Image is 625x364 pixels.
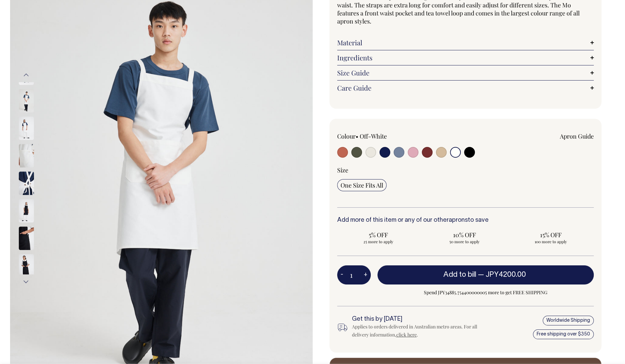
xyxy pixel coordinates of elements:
[341,231,416,239] span: 5% OFF
[21,67,31,83] button: Previous
[443,271,476,278] span: Add to bill
[427,239,502,244] span: 50 more to apply
[337,69,594,77] a: Size Guide
[19,254,34,278] img: black
[478,271,528,278] span: —
[509,229,592,246] input: 15% OFF 100 more to apply
[513,231,588,239] span: 15% OFF
[513,239,588,244] span: 100 more to apply
[337,179,387,191] input: One Size Fits All
[337,217,594,224] h6: Add more of this item or any of our other to save
[337,39,594,47] a: Material
[19,172,34,195] img: off-white
[341,181,383,189] span: One Size Fits All
[21,274,31,289] button: Next
[337,229,419,246] input: 5% OFF 25 more to apply
[341,239,416,244] span: 25 more to apply
[19,117,34,140] img: off-white
[356,132,358,140] span: •
[19,227,34,250] img: black
[337,54,594,62] a: Ingredients
[360,132,387,140] label: Off-White
[486,271,526,278] span: JPY4200.00
[352,316,477,323] h6: Get this by [DATE]
[337,132,440,140] div: Colour
[360,268,371,282] button: +
[377,289,594,297] span: Spend JPY34885.754400000005 more to get FREE SHIPPING
[423,229,505,246] input: 10% OFF 50 more to apply
[352,323,477,339] div: Applies to orders delivered in Australian metro areas. For all delivery information, .
[396,331,417,338] a: click here
[337,84,594,92] a: Care Guide
[449,217,468,223] a: aprons
[377,265,594,284] button: Add to bill —JPY4200.00
[337,166,594,174] div: Size
[19,199,34,223] img: Mo Apron
[337,268,347,282] button: -
[427,231,502,239] span: 10% OFF
[19,89,34,113] img: off-white
[560,132,594,140] a: Apron Guide
[19,144,34,168] img: off-white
